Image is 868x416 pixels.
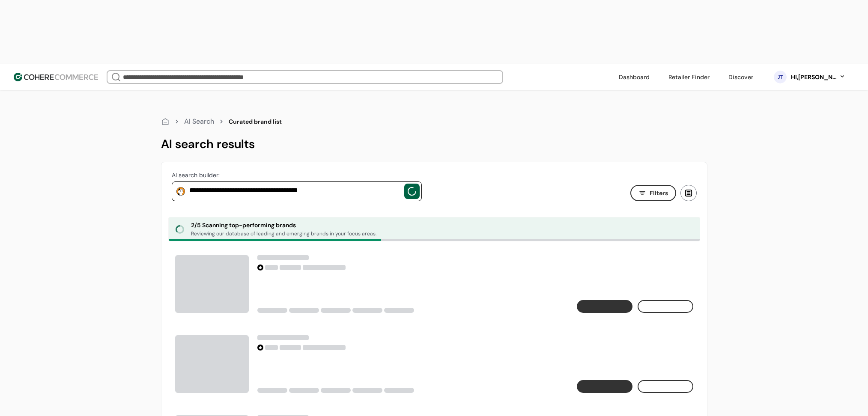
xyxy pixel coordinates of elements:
div: Curated brand list [229,117,282,126]
div: AI search builder: [172,171,422,180]
span: Filters [650,189,668,198]
button: Hi,[PERSON_NAME] [790,73,846,82]
button: Filters [630,185,676,201]
div: 2 / 5 Scanning top-performing brands [191,221,376,230]
div: AI Search [184,116,214,127]
img: Cohere Logo [14,73,98,81]
div: Reviewing our database of leading and emerging brands in your focus areas. [191,230,376,238]
div: Hi, [PERSON_NAME] [790,73,837,82]
div: AI search results [161,135,255,153]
